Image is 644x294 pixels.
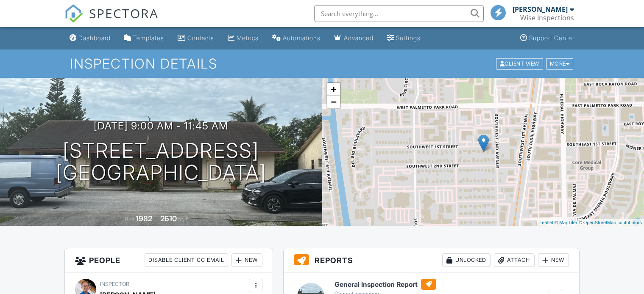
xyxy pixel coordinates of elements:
a: © MapTiler [555,220,577,225]
h3: Reports [284,248,579,272]
div: Templates [133,34,164,41]
img: The Best Home Inspection Software - Spectora [64,4,83,23]
div: Unlocked [442,253,491,267]
div: Support Center [529,34,574,41]
div: Automations [283,34,321,41]
div: Attach [494,253,535,267]
a: Advanced [331,30,377,46]
div: Disable Client CC Email [145,253,228,267]
a: Settings [384,30,424,46]
span: sq. ft. [178,216,190,223]
a: © OpenStreetMap contributors [579,220,642,225]
a: Templates [121,30,167,46]
div: [PERSON_NAME] [513,5,568,14]
h1: Inspection Details [70,56,574,71]
a: Leaflet [539,220,553,225]
div: Advanced [344,34,374,41]
h1: [STREET_ADDRESS] [GEOGRAPHIC_DATA] [56,140,266,184]
span: Inspector [100,281,129,287]
a: Metrics [224,30,262,46]
span: SPECTORA [89,4,159,22]
h3: People [65,248,273,272]
div: Settings [396,34,421,41]
a: SPECTORA [64,11,159,29]
div: New [231,253,262,267]
div: | [537,219,644,226]
a: Contacts [174,30,217,46]
div: 1982 [136,214,152,223]
input: Search everything... [314,5,484,22]
a: Zoom in [327,83,340,96]
div: 2610 [160,214,177,223]
span: Built [125,216,134,223]
div: Wise Inspections [520,14,574,22]
div: Metrics [237,34,259,41]
div: New [538,253,569,267]
div: Dashboard [78,34,111,41]
h3: [DATE] 9:00 am - 11:45 am [94,120,228,132]
a: Zoom out [327,96,340,108]
a: Dashboard [66,30,114,46]
h6: General Inspection Report [335,279,474,290]
a: Support Center [517,30,578,46]
a: Client View [495,60,545,66]
div: Client View [496,58,543,69]
div: Contacts [187,34,214,41]
div: More [546,58,574,69]
a: Automations (Basic) [269,30,324,46]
